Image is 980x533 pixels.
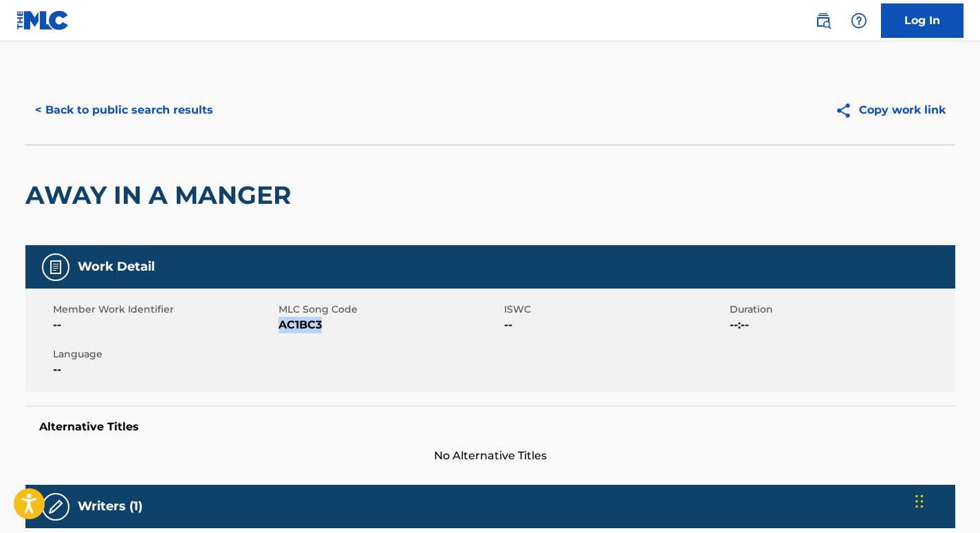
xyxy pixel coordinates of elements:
iframe: Chat Widget [911,467,980,533]
span: -- [504,317,726,333]
h5: Writers (1) [78,499,142,514]
span: AC1BC3 [279,317,501,333]
button: < Back to public search results [25,93,223,127]
img: search [815,12,831,29]
span: --:-- [730,317,952,333]
span: Language [53,347,275,362]
span: Member Work Identifier [53,302,275,317]
span: -- [53,317,275,333]
span: MLC Song Code [279,302,501,317]
button: Copy work link [825,93,955,127]
img: Work Detail [47,259,64,275]
img: MLC Logo [17,10,69,30]
img: Copy work link [835,102,859,119]
img: Writers [47,499,64,515]
div: Drag [915,481,924,522]
h5: Work Detail [78,259,155,275]
a: Public Search [809,7,837,34]
h2: AWAY IN A MANGER [25,180,298,211]
img: help [851,12,867,29]
span: ISWC [504,302,726,317]
div: Help [845,7,873,34]
span: -- [53,362,275,378]
a: Log In [881,3,963,38]
span: Duration [730,302,952,317]
span: No Alternative Titles [25,448,955,464]
h5: Alternative Titles [39,420,941,434]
